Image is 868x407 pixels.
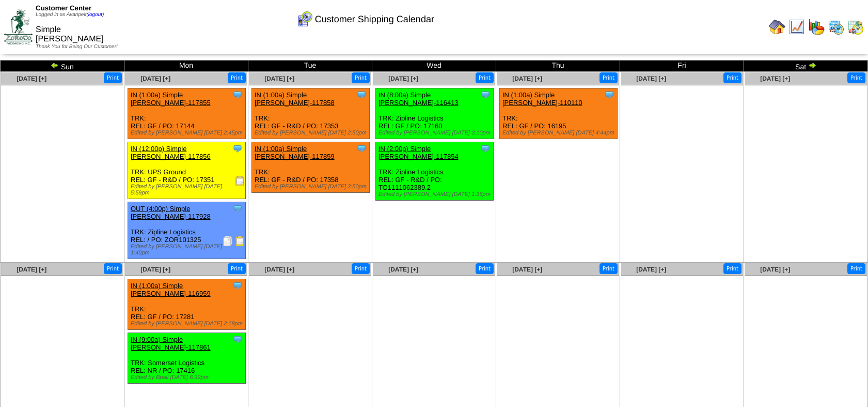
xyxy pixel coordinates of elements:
img: ZoRoCo_Logo(Green%26Foil)%20jpg.webp [4,9,33,44]
img: arrowleft.gif [51,61,59,69]
img: Receiving Document [235,176,245,186]
div: TRK: UPS Ground REL: GF - R&D / PO: 17351 [128,142,246,199]
div: TRK: REL: GF - R&D / PO: 17358 [252,142,370,193]
a: IN (1:00a) Simple [PERSON_NAME]-117855 [131,91,211,107]
img: home.gif [769,19,785,35]
div: Edited by [PERSON_NAME] [DATE] 2:50pm [255,184,369,190]
a: [DATE] [+] [388,266,418,273]
a: IN (8:00a) Simple [PERSON_NAME]-116413 [378,91,459,107]
img: Tooltip [356,143,367,154]
div: Edited by [PERSON_NAME] [DATE] 1:40pm [131,244,245,256]
div: Edited by [PERSON_NAME] [DATE] 2:50pm [255,130,369,136]
div: TRK: Zipline Logistics REL: GF / PO: 17160 [376,88,494,139]
button: Print [104,72,122,83]
div: Edited by [PERSON_NAME] [DATE] 2:18pm [131,321,245,327]
a: [DATE] [+] [636,75,666,82]
a: [DATE] [+] [17,266,46,273]
div: Edited by [PERSON_NAME] [DATE] 5:59pm [131,184,245,196]
span: Customer Shipping Calendar [315,14,434,25]
div: TRK: Zipline Logistics REL: / PO: ZOR101325 [128,202,246,259]
button: Print [228,263,246,274]
a: [DATE] [+] [264,75,294,82]
td: Tue [248,61,372,72]
span: Thank You for Being Our Customer! [36,44,118,50]
span: Simple [PERSON_NAME] [36,25,104,43]
div: TRK: REL: GF / PO: 17281 [128,279,246,330]
img: Tooltip [232,280,243,291]
a: [DATE] [+] [512,266,542,273]
button: Print [104,263,122,274]
td: Sun [1,61,124,72]
a: (logout) [86,12,104,18]
a: IN (9:00a) Simple [PERSON_NAME]-117861 [131,336,211,351]
button: Print [847,72,865,83]
button: Print [476,263,494,274]
td: Fri [620,61,744,72]
img: Tooltip [480,143,491,154]
img: Packing Slip [223,236,233,246]
button: Print [599,72,618,83]
button: Print [352,263,370,274]
button: Print [599,263,618,274]
div: Edited by Bpali [DATE] 6:32pm [131,374,245,381]
td: Mon [124,61,248,72]
div: Edited by [PERSON_NAME] [DATE] 4:44pm [502,130,617,136]
img: calendarinout.gif [847,19,864,35]
img: Tooltip [480,89,491,100]
a: [DATE] [+] [512,75,542,82]
a: [DATE] [+] [760,75,790,82]
img: Tooltip [356,89,367,100]
a: IN (2:00p) Simple [PERSON_NAME]-117854 [378,145,459,160]
div: Edited by [PERSON_NAME] [DATE] 3:10pm [378,130,493,136]
a: [DATE] [+] [636,266,666,273]
img: arrowright.gif [808,61,816,69]
a: OUT (4:00p) Simple [PERSON_NAME]-117928 [131,205,211,220]
td: Thu [496,61,620,72]
img: Tooltip [232,89,243,100]
div: Edited by [PERSON_NAME] [DATE] 2:45pm [131,130,245,136]
a: IN (12:00p) Simple [PERSON_NAME]-117856 [131,145,211,160]
a: IN (1:00a) Simple [PERSON_NAME]-117858 [255,91,335,107]
a: IN (1:00a) Simple [PERSON_NAME]-110110 [502,91,582,107]
img: graph.gif [808,19,825,35]
a: [DATE] [+] [388,75,418,82]
a: [DATE] [+] [140,266,170,273]
div: TRK: REL: GF / PO: 16195 [500,88,618,139]
img: Tooltip [604,89,614,100]
img: calendarcustomer.gif [296,11,313,27]
button: Print [847,263,865,274]
a: [DATE] [+] [264,266,294,273]
img: line_graph.gif [788,19,805,35]
button: Print [723,263,741,274]
img: Bill of Lading [235,236,245,246]
a: [DATE] [+] [17,75,46,82]
img: calendarprod.gif [828,19,844,35]
div: Edited by [PERSON_NAME] [DATE] 1:36pm [378,191,493,198]
button: Print [228,72,246,83]
img: Tooltip [232,143,243,154]
img: Tooltip [232,203,243,214]
span: Logged in as Avanpelt [36,12,104,18]
a: [DATE] [+] [140,75,170,82]
a: [DATE] [+] [760,266,790,273]
div: TRK: REL: GF / PO: 17144 [128,88,246,139]
div: TRK: Zipline Logistics REL: GF - R&D / PO: TO1111062389.2 [376,142,494,201]
td: Wed [372,61,496,72]
img: Tooltip [232,334,243,344]
div: TRK: REL: GF - R&D / PO: 17353 [252,88,370,139]
a: IN (1:00a) Simple [PERSON_NAME]-117859 [255,145,335,160]
button: Print [352,72,370,83]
